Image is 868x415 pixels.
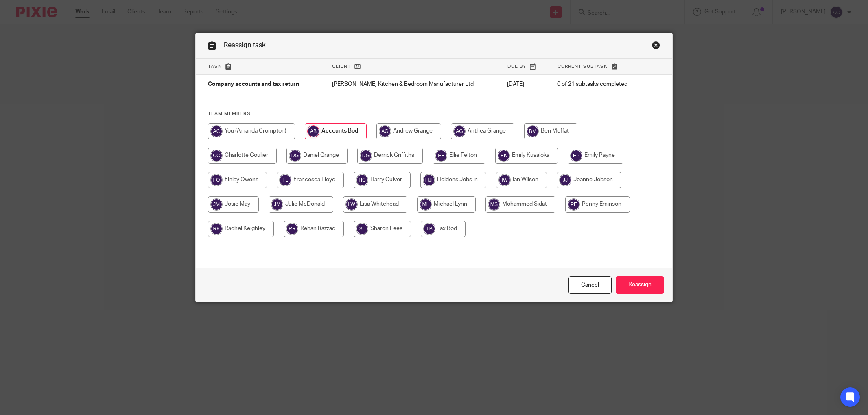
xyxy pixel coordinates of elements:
[568,276,612,294] a: Close this dialog window
[208,64,222,69] span: Task
[507,64,526,69] span: Due by
[332,64,351,69] span: Client
[332,80,491,88] p: [PERSON_NAME] Kitchen & Bedroom Manufacturer Ltd
[616,276,664,294] input: Reassign
[208,111,660,117] h4: Team members
[208,82,299,87] span: Company accounts and tax return
[224,42,266,48] span: Reassign task
[549,75,645,94] td: 0 of 21 subtasks completed
[558,64,608,69] span: Current subtask
[652,41,660,52] a: Close this dialog window
[507,80,541,88] p: [DATE]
